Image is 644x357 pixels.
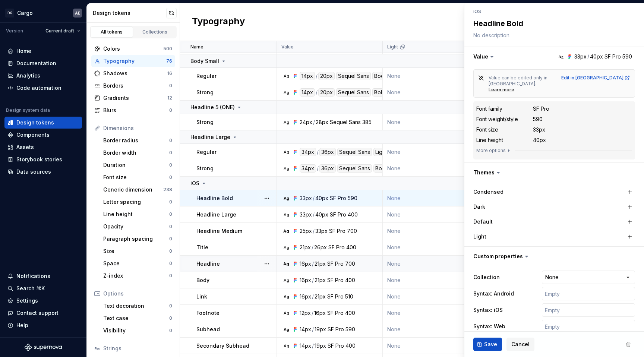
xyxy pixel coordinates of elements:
[103,149,169,157] div: Border width
[16,47,31,55] div: Home
[283,228,289,234] div: Ag
[100,312,175,324] a: Text case0
[317,164,319,173] div: /
[163,187,172,193] div: 238
[169,328,172,334] div: 0
[542,303,635,317] input: Empty
[169,138,172,143] div: 0
[16,156,62,163] div: Storybook stories
[103,174,169,181] div: Font size
[484,341,497,348] span: Save
[169,174,172,180] div: 0
[473,290,514,297] label: Syntax: Android
[383,206,465,223] td: None
[103,161,169,169] div: Duration
[16,131,50,139] div: Components
[100,245,175,257] a: Size0
[6,107,50,113] div: Design system data
[314,244,327,251] div: 26px
[100,270,175,282] a: Z-index0
[383,305,465,321] td: None
[169,211,172,217] div: 0
[103,235,169,243] div: Paragraph spacing
[167,95,172,101] div: 12
[300,148,316,156] div: 34px
[103,82,169,89] div: Borders
[473,306,503,314] label: Syntax: iOS
[169,107,172,113] div: 0
[511,341,530,348] span: Cancel
[315,211,328,218] div: 40px
[300,227,312,235] div: 25px
[169,162,172,168] div: 0
[4,45,82,57] a: Home
[312,260,314,268] div: /
[283,310,289,316] div: Ag
[283,119,289,125] div: Ag
[16,168,51,176] div: Data sources
[93,9,166,17] div: Design tokens
[476,148,512,154] button: More options
[190,44,203,50] p: Name
[489,75,549,86] span: Value can be edited only in [GEOGRAPHIC_DATA].
[4,295,82,307] a: Settings
[4,117,82,129] a: Design tokens
[103,57,166,65] div: Typography
[383,321,465,338] td: None
[362,119,372,126] div: 385
[300,244,311,251] div: 21px
[16,60,56,67] div: Documentation
[318,88,335,97] div: 20px
[5,9,14,18] div: DS
[345,326,355,333] div: 590
[103,247,169,255] div: Size
[4,166,82,178] a: Data sources
[473,323,505,330] label: Syntax: Web
[192,15,245,29] h2: Typography
[103,345,172,352] div: Strings
[166,58,172,64] div: 76
[281,44,294,50] p: Value
[16,272,50,280] div: Notifications
[283,212,289,218] div: Ag
[327,293,344,300] div: SF Pro
[476,105,502,113] div: Font family
[25,344,62,351] svg: Supernova Logo
[103,70,167,77] div: Shadows
[103,302,169,310] div: Text decoration
[314,309,326,317] div: 16px
[313,227,315,235] div: /
[190,180,199,187] p: iOS
[91,67,175,79] a: Shadows16
[383,288,465,305] td: None
[169,273,172,279] div: 0
[196,309,220,317] p: Footnote
[196,119,214,126] p: Strong
[383,84,465,101] td: None
[542,287,635,300] input: Empty
[300,72,315,80] div: 14px
[283,244,289,250] div: Ag
[169,150,172,156] div: 0
[283,149,289,155] div: Ag
[317,148,319,156] div: /
[533,136,546,144] div: 40px
[103,290,172,297] div: Options
[318,72,335,80] div: 20px
[330,211,346,218] div: SF Pro
[542,320,635,333] input: Empty
[16,297,38,304] div: Settings
[100,171,175,183] a: Font size0
[169,199,172,205] div: 0
[315,195,328,202] div: 40px
[315,277,326,284] div: 21px
[383,160,465,177] td: None
[312,244,313,251] div: /
[103,260,169,267] div: Space
[103,45,163,53] div: Colors
[300,293,311,300] div: 16px
[316,119,328,126] div: 28px
[330,195,346,202] div: SF Pro
[4,307,82,319] button: Contact support
[345,309,355,317] div: 400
